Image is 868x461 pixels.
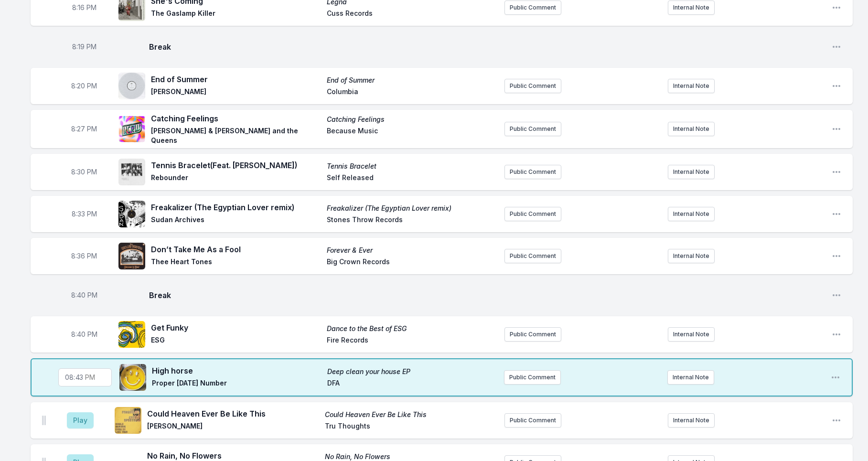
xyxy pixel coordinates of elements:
[504,79,561,93] button: Public Comment
[832,251,841,261] button: Open playlist item options
[831,373,840,382] button: Open playlist item options
[115,407,141,434] img: Could Heaven Ever Be Like This
[118,73,145,99] img: End of Summer
[118,243,145,269] img: Forever & Ever
[147,421,319,433] span: [PERSON_NAME]
[151,215,321,226] span: Sudan Archives
[72,42,96,52] span: Timestamp
[152,378,321,390] span: Proper [DATE] Number
[327,161,497,171] span: Tennis Bracelet
[504,370,561,385] button: Public Comment
[504,122,561,136] button: Public Comment
[327,367,497,376] span: Deep clean your house EP
[668,327,715,342] button: Internal Note
[668,413,715,428] button: Internal Note
[151,322,321,333] span: Get Funky
[504,165,561,179] button: Public Comment
[149,41,824,53] span: Break
[668,122,715,136] button: Internal Note
[327,9,497,20] span: Cuss Records
[71,81,97,91] span: Timestamp
[832,416,841,425] button: Open playlist item options
[118,321,145,348] img: Dance to the Best of ESG
[151,87,321,98] span: [PERSON_NAME]
[504,249,561,263] button: Public Comment
[72,3,96,12] span: Timestamp
[42,416,46,425] img: Drag Handle
[668,0,715,15] button: Internal Note
[327,215,497,226] span: Stones Throw Records
[832,124,841,134] button: Open playlist item options
[72,209,97,219] span: Timestamp
[118,201,145,227] img: Freakalizer (The Egyptian Lover remix)
[667,370,714,385] button: Internal Note
[504,327,561,342] button: Public Comment
[151,335,321,347] span: ESG
[118,116,145,142] img: Catching Feelings
[119,364,146,391] img: Deep clean your house EP
[504,0,561,15] button: Public Comment
[325,410,497,419] span: Could Heaven Ever Be Like This
[71,124,97,134] span: Timestamp
[151,257,321,268] span: Thee Heart Tones
[327,378,497,390] span: DFA
[327,87,497,98] span: Columbia
[71,167,97,177] span: Timestamp
[327,75,497,85] span: End of Summer
[832,209,841,219] button: Open playlist item options
[67,412,94,429] button: Play
[151,173,321,184] span: Rebounder
[832,167,841,177] button: Open playlist item options
[151,113,321,124] span: Catching Feelings
[327,126,497,145] span: Because Music
[71,251,97,261] span: Timestamp
[118,159,145,185] img: Tennis Bracelet
[668,165,715,179] button: Internal Note
[504,413,561,428] button: Public Comment
[832,290,841,300] button: Open playlist item options
[151,202,321,213] span: Freakalizer (The Egyptian Lover remix)
[668,249,715,263] button: Internal Note
[327,257,497,268] span: Big Crown Records
[832,42,841,52] button: Open playlist item options
[325,421,497,433] span: Tru Thoughts
[151,160,321,171] span: Tennis Bracelet (Feat. [PERSON_NAME])
[151,74,321,85] span: End of Summer
[71,290,97,300] span: Timestamp
[327,204,497,213] span: Freakalizer (The Egyptian Lover remix)
[668,207,715,221] button: Internal Note
[668,79,715,93] button: Internal Note
[832,330,841,339] button: Open playlist item options
[327,246,497,255] span: Forever & Ever
[327,324,497,333] span: Dance to the Best of ESG
[504,207,561,221] button: Public Comment
[151,9,321,20] span: The Gaslamp Killer
[149,289,824,301] span: Break
[832,3,841,12] button: Open playlist item options
[58,368,112,386] input: Timestamp
[832,81,841,91] button: Open playlist item options
[152,365,321,376] span: High horse
[151,126,321,145] span: [PERSON_NAME] & [PERSON_NAME] and the Queens
[151,244,321,255] span: Don’t Take Me As a Fool
[71,330,97,339] span: Timestamp
[147,408,319,419] span: Could Heaven Ever Be Like This
[327,335,497,347] span: Fire Records
[327,115,497,124] span: Catching Feelings
[327,173,497,184] span: Self Released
